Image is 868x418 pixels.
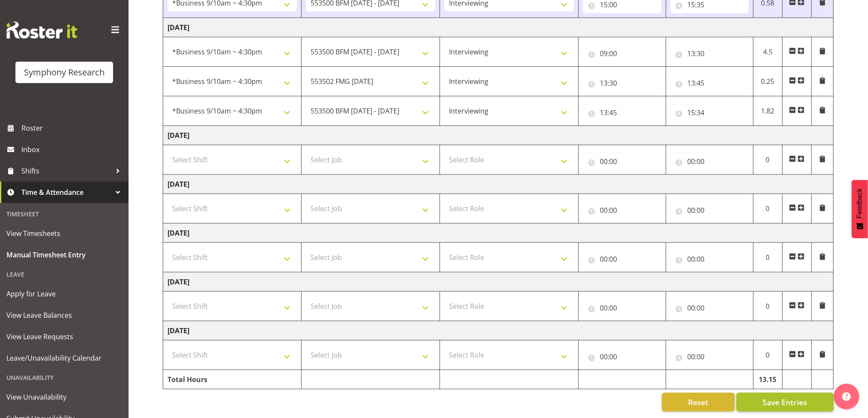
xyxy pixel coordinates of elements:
td: 0.25 [753,67,782,96]
span: Apply for Leave [6,287,122,300]
span: View Leave Requests [6,330,122,343]
input: Click to select... [583,348,661,365]
input: Click to select... [583,251,661,268]
span: View Leave Balances [6,309,122,322]
input: Click to select... [670,202,749,219]
span: Inbox [21,143,124,156]
a: Leave/Unavailability Calendar [2,347,126,369]
td: 0 [753,243,782,272]
td: [DATE] [163,272,834,292]
input: Click to select... [583,202,661,219]
td: 0 [753,194,782,224]
input: Click to select... [583,153,661,170]
td: [DATE] [163,224,834,243]
td: 4.5 [753,37,782,67]
td: [DATE] [163,18,834,37]
span: Reset [688,397,708,408]
a: Apply for Leave [2,283,126,305]
input: Click to select... [670,45,749,62]
div: Leave [2,266,126,283]
div: Unavailability [2,369,126,386]
span: View Timesheets [6,227,122,240]
input: Click to select... [670,104,749,121]
td: 0 [753,145,782,175]
input: Click to select... [670,251,749,268]
td: Total Hours [163,370,302,389]
td: 0 [753,292,782,321]
button: Save Entries [736,393,834,412]
td: 13.15 [753,370,782,389]
button: Reset [662,393,735,412]
span: Roster [21,122,124,134]
span: Feedback [856,188,864,218]
a: View Unavailability [2,386,126,408]
img: Rosterit website logo [6,21,77,39]
span: View Unavailability [6,391,122,403]
span: Leave/Unavailability Calendar [6,352,122,364]
input: Click to select... [583,75,661,92]
td: 0 [753,340,782,370]
span: Manual Timesheet Entry [6,248,122,261]
a: Manual Timesheet Entry [2,244,126,266]
input: Click to select... [670,348,749,365]
a: View Leave Requests [2,326,126,347]
span: Save Entries [763,397,807,408]
input: Click to select... [583,45,661,62]
input: Click to select... [670,153,749,170]
input: Click to select... [583,104,661,121]
input: Click to select... [670,75,749,92]
a: View Timesheets [2,223,126,244]
span: Time & Attendance [21,186,111,199]
button: Feedback - Show survey [852,180,868,238]
a: View Leave Balances [2,305,126,326]
td: [DATE] [163,321,834,340]
div: Timesheet [2,205,126,223]
td: 1.82 [753,96,782,126]
input: Click to select... [583,299,661,316]
img: help-xxl-2.png [842,392,851,401]
td: [DATE] [163,175,834,194]
input: Click to select... [670,299,749,316]
td: [DATE] [163,126,834,145]
span: Shifts [21,164,111,177]
div: Symphony Research [24,66,105,79]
